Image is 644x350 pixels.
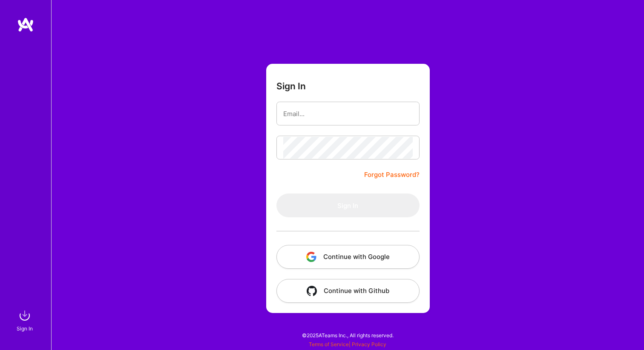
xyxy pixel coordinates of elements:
[51,324,644,346] div: © 2025 ATeams Inc., All rights reserved.
[276,245,420,269] button: Continue with Google
[16,307,33,324] img: sign in
[276,193,420,217] button: Sign In
[364,170,420,180] a: Forgot Password?
[276,279,420,303] button: Continue with Github
[309,341,386,347] span: |
[18,307,33,333] a: sign inSign In
[309,341,349,347] a: Terms of Service
[283,103,413,125] input: Email...
[306,252,316,262] img: icon
[17,324,33,333] div: Sign In
[352,341,386,347] a: Privacy Policy
[276,81,306,91] h3: Sign In
[307,286,317,296] img: icon
[17,17,34,32] img: logo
